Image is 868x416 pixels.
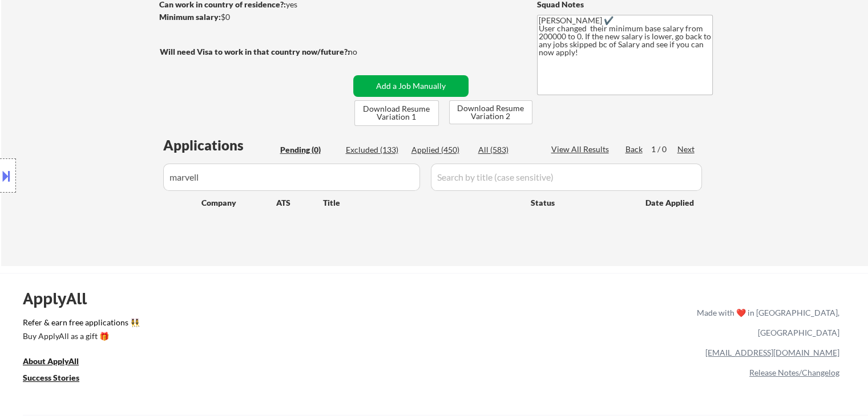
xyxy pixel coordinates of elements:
[23,356,95,370] a: About ApplyAll
[651,144,677,155] div: 1 / 0
[411,144,469,156] div: Applied (450)
[276,197,323,209] div: ATS
[159,11,349,23] div: $0
[449,100,532,124] button: Download Resume Variation 2
[159,12,221,22] strong: Minimum salary:
[645,197,696,209] div: Date Applied
[280,144,337,156] div: Pending (0)
[354,100,439,126] button: Download Resume Variation 1
[478,144,535,156] div: All (583)
[160,47,350,56] strong: Will need Visa to work in that country now/future?:
[23,356,79,366] u: About ApplyAll
[625,144,644,155] div: Back
[551,144,612,155] div: View All Results
[23,332,137,340] div: Buy ApplyAll as a gift 🎁
[692,303,839,342] div: Made with ❤️ in [GEOGRAPHIC_DATA], [GEOGRAPHIC_DATA]
[348,46,381,58] div: no
[23,372,95,386] a: Success Stories
[346,144,403,156] div: Excluded (133)
[23,319,458,331] a: Refer & earn free applications 👯‍♀️
[201,197,276,209] div: Company
[749,368,839,377] a: Release Notes/Changelog
[431,164,702,191] input: Search by title (case sensitive)
[23,373,79,382] u: Success Stories
[23,331,137,345] a: Buy ApplyAll as a gift 🎁
[677,144,696,155] div: Next
[531,192,629,213] div: Status
[705,348,839,357] a: [EMAIL_ADDRESS][DOMAIN_NAME]
[353,75,469,97] button: Add a Job Manually
[163,138,276,152] div: Applications
[323,197,520,209] div: Title
[163,164,420,191] input: Search by company (case sensitive)
[23,289,100,308] div: ApplyAll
